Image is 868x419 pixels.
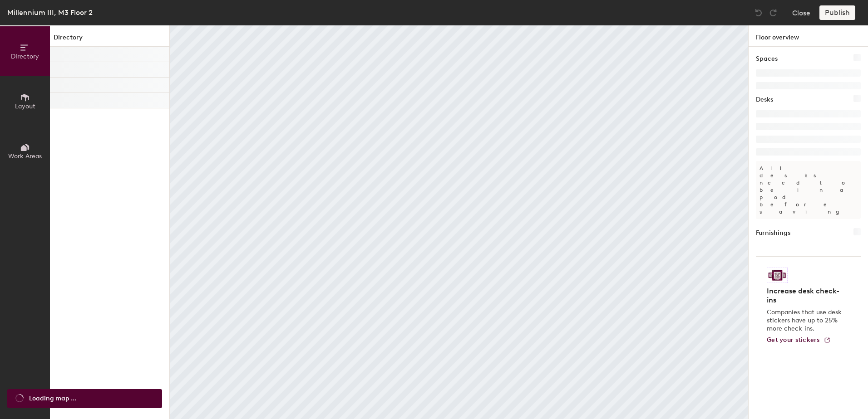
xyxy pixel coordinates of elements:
[50,33,169,47] h1: Directory
[756,228,790,238] h1: Furnishings
[756,161,861,219] p: All desks need to be in a pod before saving
[767,308,844,333] p: Companies that use desk stickers have up to 25% more check-ins.
[767,336,831,344] a: Get your stickers
[792,5,810,20] button: Close
[7,7,93,18] div: Millennium III, M3 Floor 2
[769,8,778,17] img: Redo
[756,95,773,105] h1: Desks
[15,102,35,110] span: Layout
[756,54,778,64] h1: Spaces
[754,8,763,17] img: Undo
[8,152,42,160] span: Work Areas
[767,268,788,283] img: Sticker logo
[767,287,844,305] h4: Increase desk check-ins
[749,25,868,47] h1: Floor overview
[170,25,748,419] canvas: Map
[29,394,76,404] span: Loading map ...
[11,53,39,60] span: Directory
[767,336,820,344] span: Get your stickers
